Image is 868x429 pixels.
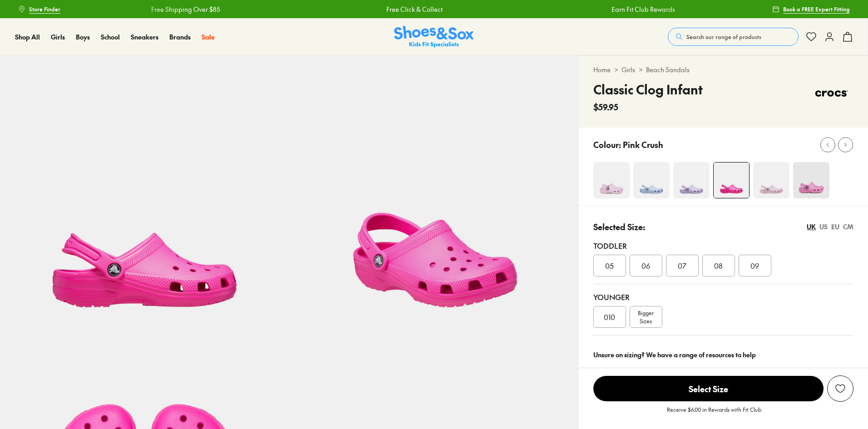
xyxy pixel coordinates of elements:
a: Brands [169,32,191,42]
a: Book a FREE Expert Fitting [772,1,850,17]
span: 010 [604,311,615,322]
a: Earn Fit Club Rewards [611,5,675,14]
div: Toddler [593,240,853,251]
a: Girls [51,32,65,42]
img: 4-493670_1 [673,162,710,198]
span: Book a FREE Expert Fitting [783,5,850,13]
a: Free Click & Collect [386,5,442,14]
button: Search our range of products [668,28,799,46]
img: 4-373001_1 [793,162,829,198]
span: $59.95 [593,101,618,113]
span: 08 [714,260,723,271]
span: Bigger Sizes [638,309,654,325]
img: 4-502794_1 [714,163,749,198]
button: Select Size [593,375,824,402]
a: Shoes & Sox [394,26,474,48]
div: CM [843,222,853,232]
div: UK [807,222,816,232]
img: 4-464486_1 [593,162,630,198]
span: School [101,32,120,41]
span: 05 [605,260,614,271]
span: 07 [678,260,686,271]
a: Store Finder [18,1,60,17]
img: Vendor logo [810,80,853,107]
p: Pink Crush [623,138,663,151]
img: 4-553254_1 [753,162,789,198]
span: 06 [641,260,650,271]
span: Shop All [15,32,40,41]
img: 4-527481_1 [633,162,670,198]
img: 5-502795_1 [289,55,578,345]
div: EU [831,222,839,232]
img: SNS_Logo_Responsive.svg [394,26,474,48]
div: Younger [593,291,853,302]
a: Free Shipping Over $85 [151,5,220,14]
div: Unsure on sizing? We have a range of resources to help [593,350,853,360]
p: Colour: [593,138,621,151]
a: Home [593,65,611,74]
span: Girls [51,32,65,41]
p: Selected Size: [593,221,645,233]
a: Shop All [15,32,40,42]
span: 09 [750,260,759,271]
span: Sneakers [131,32,158,41]
span: Brands [169,32,191,41]
a: School [101,32,120,42]
div: > > [593,65,853,74]
div: US [819,222,828,232]
a: Sneakers [131,32,158,42]
h4: Classic Clog Infant [593,80,703,99]
a: Boys [76,32,90,42]
a: Sale [202,32,215,42]
span: Select Size [593,376,824,401]
a: Beach Sandals [646,65,690,74]
a: Girls [621,65,635,74]
button: Add to Wishlist [827,375,853,402]
span: Search our range of products [686,33,761,41]
span: Boys [76,32,90,41]
p: Receive $6.00 in Rewards with Fit Club [667,405,761,422]
span: Store Finder [29,5,60,13]
span: Sale [202,32,215,41]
